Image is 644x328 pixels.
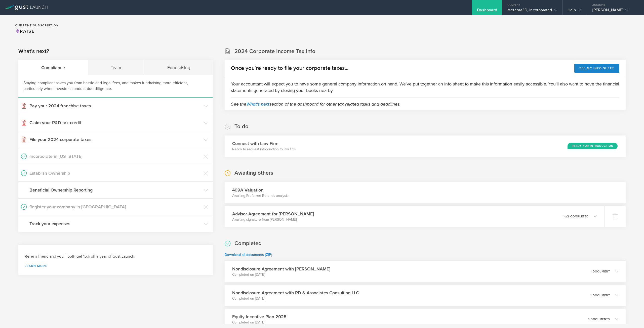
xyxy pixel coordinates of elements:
div: Team [88,60,145,75]
p: Completed on [DATE] [232,320,287,325]
div: Help [568,8,581,15]
h3: 409A Valuation [232,187,289,193]
p: 3 documents [588,318,610,321]
div: Fundraising [144,60,213,75]
h2: 2024 Corporate Income Tax Info [234,48,315,55]
h3: Nondisclosure Agreement with [PERSON_NAME] [232,266,330,272]
a: Download all documents (ZIP) [225,253,272,257]
a: Learn more [25,264,207,267]
p: Your accountant will expect you to have some general company information on hand. We've put toget... [231,81,619,94]
p: Completed on [DATE] [232,296,359,301]
h3: Refer a friend and you'll both get 15% off a year of Gust Launch. [25,254,207,259]
h3: Nondisclosure Agreement with RD & Associates Consulting LLC [232,290,359,296]
h3: Track your expenses [29,220,201,227]
p: 1 document [590,294,610,297]
p: Ready to request introduction to law firm [232,147,296,152]
h3: Beneficial Ownership Reporting [29,187,201,193]
h3: Incorporate in [US_STATE] [29,153,201,160]
em: of [565,215,567,218]
h2: Once you're ready to file your corporate taxes... [231,65,348,72]
h2: To do [234,123,249,130]
p: Awaiting signature from [PERSON_NAME] [232,217,314,222]
span: Raise [15,28,35,34]
div: Meteora3D, Incorporated [507,8,557,15]
h3: Claim your R&D tax credit [29,119,201,126]
h2: Awaiting others [234,169,273,177]
p: Completed on [DATE] [232,272,330,277]
p: Awaiting Preferred Return’s analysis [232,193,289,198]
h3: File your 2024 corporate taxes [29,136,201,143]
div: Staying compliant saves you from hassle and legal fees, and makes fundraising more efficient, par... [18,75,213,98]
em: See the section of the dashboard for other tax related tasks and deadlines. [231,101,400,107]
h3: Equity Incentive Plan 2025 [232,313,287,320]
a: What's next [246,101,269,107]
div: Dashboard [477,8,497,15]
p: 1 2 completed [563,215,589,218]
div: Compliance [18,60,88,75]
h3: Connect with Law Firm [232,140,296,147]
p: 1 document [590,270,610,273]
h2: Completed [234,240,262,247]
div: Ready for Introduction [568,143,618,149]
h3: Register your company in [GEOGRAPHIC_DATA] [29,204,201,210]
h3: Advisor Agreement for [PERSON_NAME] [232,211,314,217]
div: [PERSON_NAME] [592,8,635,15]
h2: Current Subscription [15,24,59,27]
h3: Pay your 2024 franchise taxes [29,103,201,109]
h2: What's next? [18,48,49,55]
div: Connect with Law FirmReady to request introduction to law firmReady for Introduction [225,135,626,157]
button: See my info sheet [574,64,619,73]
h3: Establish Ownership [29,170,201,176]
